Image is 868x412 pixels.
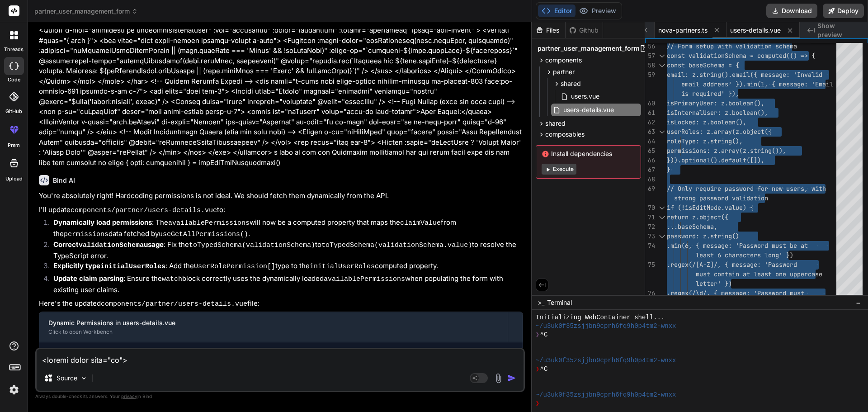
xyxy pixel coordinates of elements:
span: − [856,298,861,307]
code: initialUserRoles [100,263,165,270]
span: // Form setup with validation schema [667,42,797,50]
div: 73 [645,232,655,241]
span: const baseSchema = { [667,61,739,69]
span: .min(6, { message: 'Password must be at [667,242,808,250]
div: Click to collapse the range. [656,61,668,70]
div: Files [532,26,565,35]
label: Upload [5,175,23,183]
code: watch [162,275,182,283]
div: Click to collapse the range. [656,213,668,222]
div: Click to open Workbench [48,328,499,336]
div: Click to collapse the range. [656,127,668,137]
button: Preview [576,5,620,17]
span: users-details.vue [730,26,781,35]
span: Terminal [547,298,572,307]
img: Pick Models [80,374,88,382]
code: availablePermissions [324,275,405,283]
button: Dynamic Permissions in users-details.vueClick to open Workbench [39,312,508,342]
span: ~/u3uk0f35zsjjbn9cprh6fq9h0p4tm2-wnxx [536,322,676,331]
div: 75 [645,260,655,270]
div: 74 [645,241,655,251]
code: components/partner/users-details.vue [101,300,247,308]
span: letter' }) [696,279,732,288]
span: strong password validation [674,194,768,202]
span: // Only require password for new users, with [667,185,826,193]
span: ~/u3uk0f35zsjjbn9cprh6fq9h0p4tm2-wnxx [536,391,676,399]
span: email: z.string().email({ message: 'Invalid [667,71,822,79]
span: ❯ [536,365,540,374]
code: useGetAllPermissions() [159,231,248,238]
li: : The will now be a computed property that maps the from the data fetched by . [46,218,523,240]
div: 61 [645,108,655,118]
div: 58 [645,61,655,70]
code: toTypedSchema(validationSchema.value) [321,242,472,249]
div: 65 [645,146,655,156]
div: 70 [645,203,655,213]
label: threads [4,46,24,53]
span: shared [561,79,581,88]
span: >_ [538,298,544,307]
span: email address' }).min(1, { message: 'Email [681,80,833,88]
span: shared [545,119,566,128]
li: : Add the type to the computed property. [46,261,523,274]
code: components/partner/users-details.vue [71,207,217,214]
span: permissions: z.array(z.string()), [667,147,786,155]
p: Source [57,374,77,383]
span: privacy [121,393,137,399]
strong: Correct usage [53,240,164,249]
span: partner [553,67,575,76]
span: isLocked: z.boolean(), [667,118,746,126]
span: nova-partners.ts [658,26,708,35]
img: attachment [493,373,504,384]
strong: Explicitly type [53,261,165,270]
span: partner_user_management_form [34,7,138,16]
div: 71 [645,213,655,222]
button: Deploy [823,4,864,18]
code: permissions [64,231,108,238]
span: isPrimaryUser: z.boolean(), [667,99,764,107]
div: Click to collapse the range. [656,232,668,241]
div: Dynamic Permissions in users-details.vue [48,318,499,327]
span: Initializing WebContainer shell... [536,313,665,322]
img: settings [6,382,22,398]
code: toTypedSchema(validationSchema) [189,242,315,249]
div: 64 [645,137,655,146]
div: 68 [645,175,655,184]
span: ^C [540,331,547,339]
p: I'll update to: [39,205,523,216]
strong: Dynamically load permissions [53,218,152,227]
div: 63 [645,127,655,137]
label: code [8,76,20,84]
span: composables [545,130,585,139]
span: if (!isEditMode.value) { [667,204,754,212]
span: .regex(/[A-Z]/, { message: 'Password [667,260,797,269]
div: 76 [645,289,655,298]
p: Here's the updated file: [39,298,523,310]
div: 69 [645,184,655,194]
span: partner_user_management_form [538,44,640,53]
button: Execute [542,164,576,175]
span: ❯ [536,331,540,339]
li: : Ensure the block correctly uses the dynamically loaded when populating the form with existing u... [46,274,523,295]
span: users.vue [570,91,600,102]
h6: Bind AI [53,176,75,185]
code: validationSchema [79,242,144,249]
p: Always double-check its answers. Your in Bind [35,392,525,401]
strong: Update claim parsing [53,274,123,283]
span: ...baseSchema, [667,223,717,231]
code: claimValue [400,219,441,227]
button: Editor [538,5,576,17]
span: ❯ [536,399,540,408]
label: GitHub [5,108,22,115]
div: 59 [645,70,655,80]
span: is required' }), [681,90,739,98]
div: 67 [645,165,655,175]
div: 62 [645,118,655,127]
span: ^C [540,365,547,374]
span: })).optional().default([]), [667,156,764,164]
span: password: z.string() [667,232,739,240]
div: Github [566,26,603,35]
img: icon [507,374,516,383]
span: return z.object({ [667,213,728,221]
div: Click to collapse the range. [656,51,668,61]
